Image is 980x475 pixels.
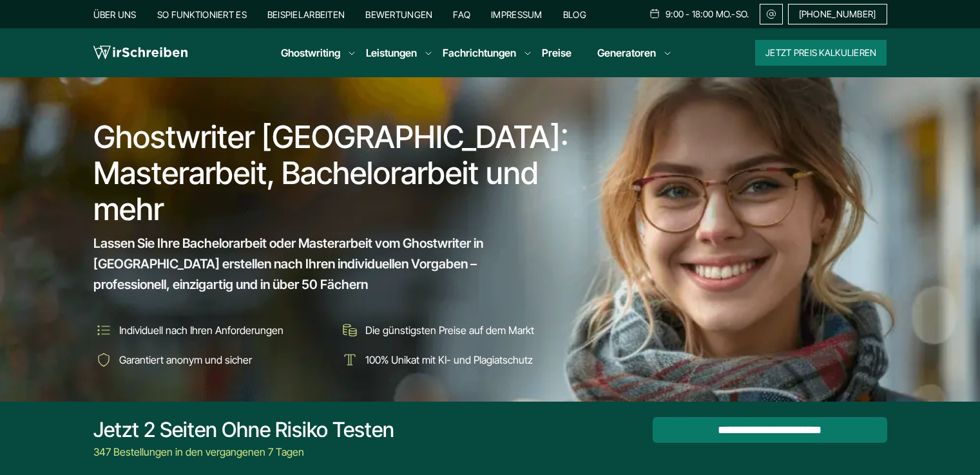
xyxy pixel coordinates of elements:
a: Blog [563,9,586,20]
li: Individuell nach Ihren Anforderungen [93,320,331,340]
span: Lassen Sie Ihre Bachelorarbeit oder Masterarbeit vom Ghostwriter in [GEOGRAPHIC_DATA] erstellen n... [93,233,553,295]
a: Impressum [491,9,543,20]
img: Die günstigsten Preise auf dem Markt [340,320,360,340]
img: Garantiert anonym und sicher [93,349,114,370]
a: Preise [542,46,572,59]
li: Garantiert anonym und sicher [93,349,331,370]
li: 100% Unikat mit KI- und Plagiatschutz [340,349,577,370]
img: logo wirschreiben [93,43,187,62]
a: [PHONE_NUMBER] [788,4,887,24]
span: 9:00 - 18:00 Mo.-So. [666,9,749,19]
a: Leistungen [366,45,417,61]
a: Bewertungen [365,9,432,20]
a: Fachrichtungen [443,45,516,61]
a: FAQ [453,9,470,20]
a: Ghostwriting [281,45,340,61]
span: [PHONE_NUMBER] [799,9,876,19]
a: Generatoren [597,45,656,61]
a: Beispielarbeiten [267,9,345,20]
a: Über uns [93,9,137,20]
img: Individuell nach Ihren Anforderungen [93,320,114,340]
img: 100% Unikat mit KI- und Plagiatschutz [340,349,360,370]
div: 347 Bestellungen in den vergangenen 7 Tagen [93,444,394,460]
h1: Ghostwriter [GEOGRAPHIC_DATA]: Masterarbeit, Bachelorarbeit und mehr [93,119,578,227]
div: Jetzt 2 Seiten ohne Risiko testen [93,417,394,443]
img: Schedule [649,8,660,19]
a: So funktioniert es [157,9,247,20]
img: Email [765,9,777,19]
li: Die günstigsten Preise auf dem Markt [340,320,577,340]
button: Jetzt Preis kalkulieren [755,40,887,66]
